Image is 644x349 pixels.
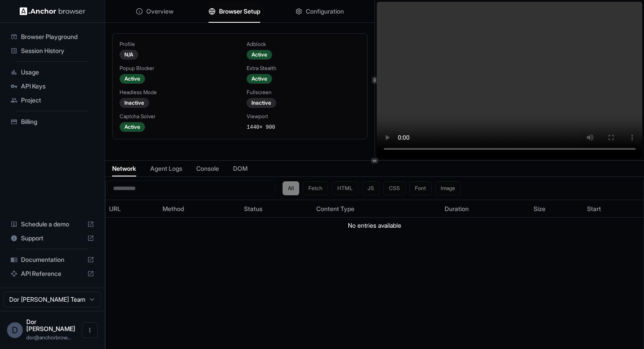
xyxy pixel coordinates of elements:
[7,267,98,281] div: API Reference
[247,124,275,130] span: 1440 × 900
[120,41,233,48] div: Profile
[7,93,98,107] div: Project
[106,218,644,234] td: No entries available
[534,204,580,213] div: Size
[21,96,94,105] span: Project
[196,164,219,173] span: Console
[7,79,98,93] div: API Keys
[219,7,260,16] span: Browser Setup
[163,204,237,213] div: Method
[7,115,98,129] div: Billing
[316,204,438,213] div: Content Type
[21,82,94,91] span: API Keys
[7,30,98,44] div: Browser Playground
[247,50,272,60] div: Active
[247,89,360,96] div: Fullscreen
[120,122,145,132] div: Active
[247,41,360,48] div: Adblock
[109,204,156,213] div: URL
[247,113,360,120] div: Viewport
[82,322,98,338] button: Open menu
[247,98,276,108] div: Inactive
[120,98,149,108] div: Inactive
[7,44,98,58] div: Session History
[21,46,94,55] span: Session History
[233,164,248,173] span: DOM
[120,65,233,72] div: Popup Blocker
[146,7,173,16] span: Overview
[112,164,136,173] span: Network
[120,74,145,84] div: Active
[20,7,85,15] img: Anchor Logo
[120,50,138,60] div: N/A
[7,322,23,338] div: D
[587,204,640,213] div: Start
[7,231,98,245] div: Support
[120,89,233,96] div: Headless Mode
[21,32,94,41] span: Browser Playground
[21,220,84,229] span: Schedule a demo
[21,117,94,126] span: Billing
[26,334,71,341] span: dor@anchorbrowser.io
[150,164,182,173] span: Agent Logs
[244,204,309,213] div: Status
[21,255,84,264] span: Documentation
[26,318,75,332] span: Dor Dankner
[120,113,233,120] div: Captcha Solver
[21,234,84,243] span: Support
[247,74,272,84] div: Active
[21,68,94,77] span: Usage
[7,253,98,267] div: Documentation
[445,204,526,213] div: Duration
[21,269,84,278] span: API Reference
[247,65,360,72] div: Extra Stealth
[306,7,344,16] span: Configuration
[7,217,98,231] div: Schedule a demo
[7,65,98,79] div: Usage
